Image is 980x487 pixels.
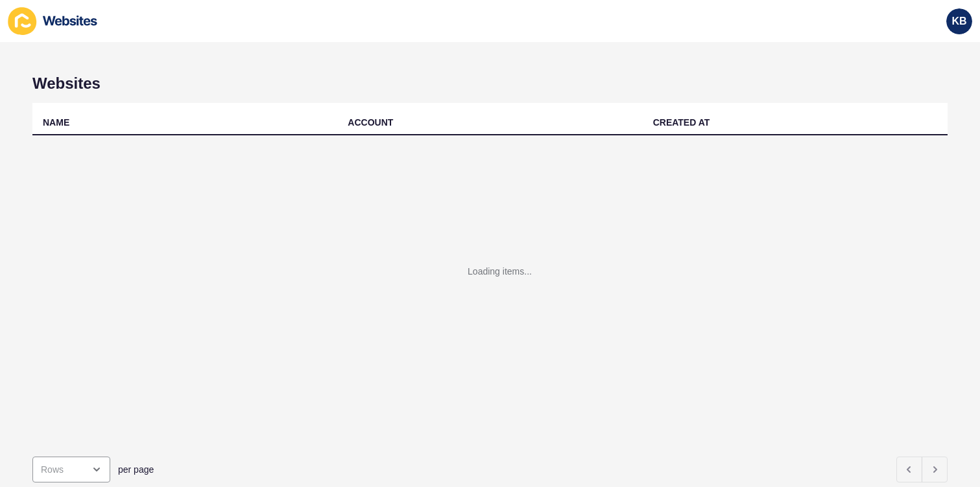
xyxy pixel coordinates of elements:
[43,116,69,129] div: NAME
[32,74,948,93] h1: Websites
[348,116,393,129] div: ACCOUNT
[118,463,154,476] span: per page
[653,116,710,129] div: CREATED AT
[468,265,532,278] div: Loading items...
[951,15,966,28] span: KB
[32,457,110,482] div: open menu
